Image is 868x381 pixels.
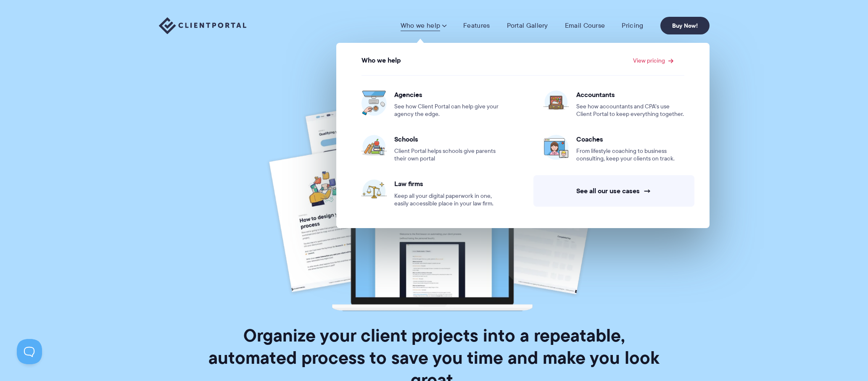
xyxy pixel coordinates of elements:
[660,17,710,34] a: Buy Now!
[394,147,502,163] span: Client Portal helps schools give parents their own portal
[533,175,694,207] a: See all our use cases
[336,43,710,228] ul: Who we help
[576,147,684,163] span: From lifestyle coaching to business consulting, keep your clients on track.
[576,90,684,99] span: Accountants
[507,21,548,30] a: Portal Gallery
[622,21,643,30] a: Pricing
[394,103,502,118] span: See how Client Portal can help give your agency the edge.
[576,135,684,143] span: Coaches
[576,103,684,118] span: See how accountants and CPA’s use Client Portal to keep everything together.
[565,21,605,30] a: Email Course
[394,192,502,208] span: Keep all your digital paperwork in one, easily accessible place in your law firm.
[341,67,705,216] ul: View pricing
[401,21,446,30] a: Who we help
[394,90,502,99] span: Agencies
[394,135,502,143] span: Schools
[361,57,401,64] span: Who we help
[17,339,42,364] iframe: Toggle Customer Support
[463,21,490,30] a: Features
[633,58,673,63] a: View pricing
[644,187,651,195] span: →
[394,179,502,188] span: Law firms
